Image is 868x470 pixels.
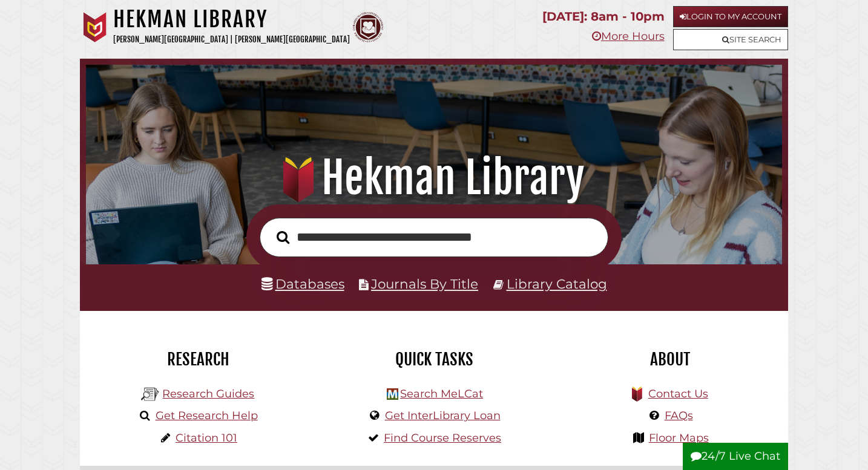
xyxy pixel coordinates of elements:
img: Hekman Library Logo [141,385,159,403]
p: [DATE]: 8am - 10pm [542,6,665,27]
a: Journals By Title [371,276,478,292]
a: Contact Us [648,387,708,400]
p: [PERSON_NAME][GEOGRAPHIC_DATA] | [PERSON_NAME][GEOGRAPHIC_DATA] [113,33,350,47]
img: Calvin Theological Seminary [353,12,383,42]
a: Get InterLibrary Loan [385,409,501,422]
h2: Research [89,349,307,370]
img: Calvin University [80,12,110,42]
a: More Hours [592,30,665,43]
h1: Hekman Library [113,6,350,33]
a: Find Course Reserves [384,431,501,445]
a: Citation 101 [176,431,237,445]
i: Search [277,230,289,244]
a: Databases [261,276,344,292]
button: Search [271,227,295,247]
a: Floor Maps [649,431,709,445]
a: Site Search [673,29,788,50]
h1: Hekman Library [99,151,769,204]
h2: Quick Tasks [325,349,543,370]
a: Research Guides [162,387,254,400]
img: Hekman Library Logo [387,388,398,400]
a: FAQs [665,409,693,422]
a: Login to My Account [673,6,788,27]
h2: About [561,349,779,370]
a: Search MeLCat [400,387,483,400]
a: Library Catalog [507,276,607,292]
a: Get Research Help [156,409,258,422]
